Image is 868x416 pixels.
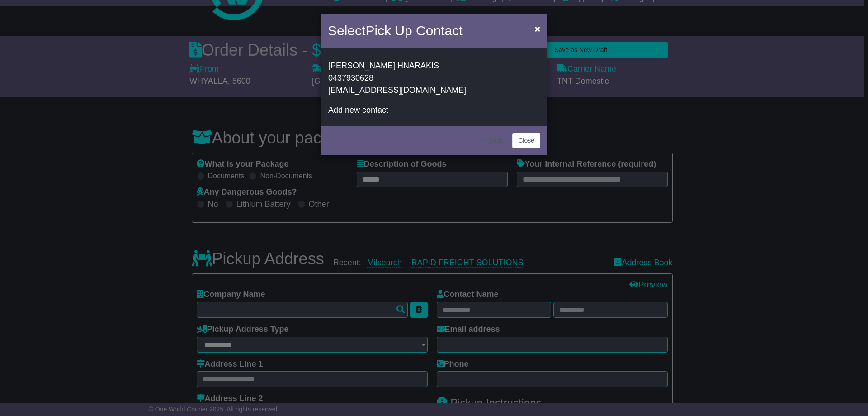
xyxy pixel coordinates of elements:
button: Close [530,19,545,38]
h4: Select [328,20,462,41]
span: Add new contact [328,105,388,115]
span: 0437930628 [328,73,373,82]
span: HNARAKIS [397,61,439,70]
span: Contact [416,23,462,38]
button: Close [512,133,540,148]
span: [EMAIL_ADDRESS][DOMAIN_NAME] [328,86,466,95]
span: × [535,24,540,34]
span: Pick Up [365,23,412,38]
button: < Back [478,133,509,148]
span: [PERSON_NAME] [328,61,395,70]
